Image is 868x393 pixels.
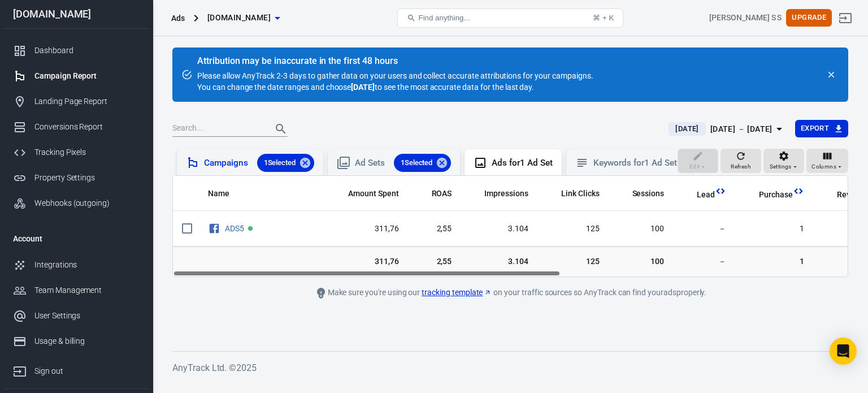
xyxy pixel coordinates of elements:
span: 125 [546,223,600,235]
span: The total return on ad spend [432,187,452,200]
a: Property Settings [4,165,149,191]
span: Find anything... [418,14,470,22]
span: ADS5 [225,224,246,232]
span: 125 [546,256,600,267]
div: User Settings [34,310,140,322]
button: Settings [763,149,804,174]
h6: AnyTrack Ltd. © 2025 [172,361,848,375]
span: ROAS [432,188,452,200]
span: bdcnews.site [207,11,271,25]
div: Keywords for 1 Ad Set [593,157,677,169]
span: The number of times your ads were on screen. [484,187,528,200]
span: 3.104 [470,223,528,235]
span: Refresh [731,162,751,172]
span: 311,76 [333,223,399,235]
div: Webhooks (outgoing) [34,197,140,209]
div: Landing Page Report [34,96,140,107]
span: － [682,256,726,267]
span: [DATE] [671,123,703,135]
span: The total return on ad spend [417,187,452,200]
span: 100 [618,223,665,235]
span: The estimated total amount of money you've spent on your campaign, ad set or ad during its schedule. [348,187,399,200]
span: Purchase [744,189,793,201]
div: Attribution may be inaccurate in the first 48 hours [197,55,593,67]
div: Usage & billing [34,335,140,347]
span: 1 Selected [394,157,440,169]
span: Lead [682,189,715,201]
div: 1Selected [257,154,315,172]
button: Export [795,120,848,137]
span: Link Clicks [561,188,600,200]
span: The number of clicks on links within the ad that led to advertiser-specified destinations [546,187,600,200]
a: Usage & billing [4,329,149,354]
svg: This column is calculated from AnyTrack real-time data [793,185,804,197]
strong: [DATE] [351,83,375,92]
svg: Facebook Ads [208,222,220,235]
span: Amount Spent [348,188,399,200]
span: The number of times your ads were on screen. [470,187,528,200]
button: Search [267,115,294,142]
div: Ad Sets [355,154,451,172]
button: Upgrade [786,9,832,27]
div: Dashboard [34,45,140,57]
a: tracking template [422,287,492,299]
span: Settings [770,162,792,172]
span: Columns [811,162,836,172]
div: Campaign Report [34,70,140,82]
div: ⌘ + K [593,14,614,22]
span: 100 [618,256,665,267]
div: [DOMAIN_NAME] [4,9,149,19]
span: The number of clicks on links within the ad that led to advertiser-specified destinations [561,187,600,200]
div: Ads [171,12,185,24]
span: Impressions [484,188,528,200]
span: Sessions [632,188,665,200]
span: 2,55 [417,223,452,235]
span: 1 [744,256,804,267]
span: Name [208,188,229,200]
div: 1Selected [394,154,452,172]
div: Team Management [34,284,140,296]
span: Active [248,226,253,231]
button: close [823,67,839,83]
div: scrollable content [173,176,848,277]
svg: This column is calculated from AnyTrack real-time data [715,185,726,197]
button: [DATE][DATE] － [DATE] [659,120,795,139]
button: Find anything...⌘ + K [397,8,623,28]
span: Name [208,188,244,200]
button: Columns [806,149,848,174]
a: Sign out [4,354,149,384]
span: 2,55 [417,256,452,267]
input: Search... [172,122,263,136]
div: Open Intercom Messenger [830,338,857,365]
a: Dashboard [4,38,149,63]
div: [DATE] － [DATE] [710,122,772,136]
div: Integrations [34,259,140,271]
div: Property Settings [34,172,140,184]
a: Webhooks (outgoing) [4,191,149,216]
div: Please allow AnyTrack 2-3 days to gather data on your users and collect accurate attributions for... [197,57,593,93]
a: Conversions Report [4,114,149,140]
a: Landing Page Report [4,89,149,114]
a: Integrations [4,252,149,278]
a: Tracking Pixels [4,140,149,165]
span: 1 Selected [257,157,303,169]
span: Lead [697,189,715,201]
span: The estimated total amount of money you've spent on your campaign, ad set or ad during its schedule. [333,187,399,200]
div: Account id: zqfarmLz [709,12,782,24]
div: Tracking Pixels [34,146,140,158]
div: Campaigns [204,154,314,172]
span: 311,76 [333,256,399,267]
a: ADS5 [225,224,244,233]
a: Team Management [4,278,149,303]
div: Make sure you're using our on your traffic sources so AnyTrack can find your ads properly. [256,286,765,300]
span: Sessions [618,188,665,200]
div: Ads for 1 Ad Set [492,157,552,169]
div: Conversions Report [34,121,140,133]
li: Account [4,225,149,252]
span: 3.104 [470,256,528,267]
div: Sign out [34,365,140,377]
span: Purchase [759,189,793,201]
a: User Settings [4,303,149,329]
a: Sign out [832,5,859,32]
span: － [682,223,726,235]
